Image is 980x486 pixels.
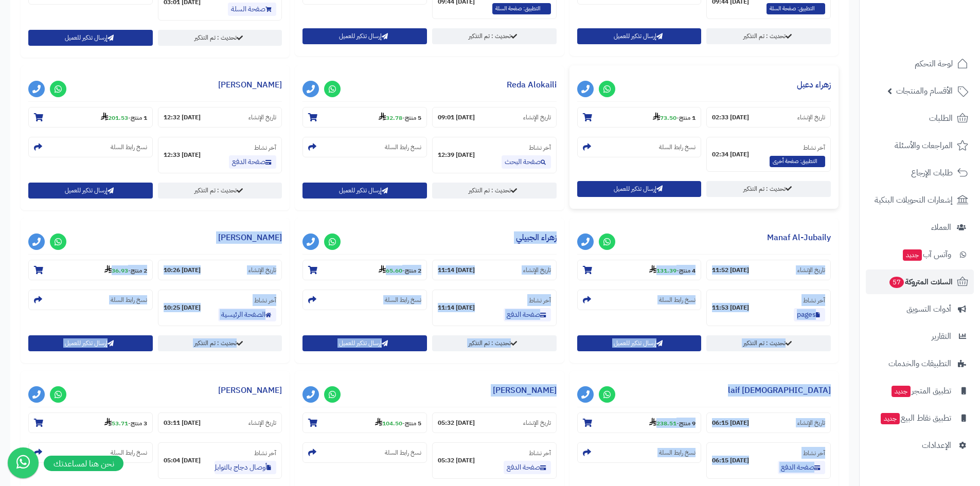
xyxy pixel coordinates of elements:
[915,57,953,71] span: لوحة التحكم
[158,335,282,351] a: تحديث : تم التذكير
[866,106,974,131] a: الطلبات
[104,418,147,428] small: -
[529,448,551,458] small: آخر نشاط
[379,113,402,122] strong: 32.78
[866,215,974,240] a: العملاء
[254,143,276,152] small: آخر نشاط
[101,112,147,122] small: -
[248,419,276,427] small: تاريخ الإنشاء
[649,265,696,275] small: -
[890,384,951,398] span: تطبيق المتجر
[438,151,475,159] strong: [DATE] 12:39
[866,379,974,403] a: تطبيق المتجرجديد
[797,113,825,122] small: تاريخ الإنشاء
[379,266,402,275] strong: 65.60
[649,419,676,428] strong: 238.51
[659,448,696,457] small: نسخ رابط السلة
[432,28,557,44] a: تحديث : تم التذكير
[164,266,201,275] strong: [DATE] 10:26
[493,384,557,397] a: [PERSON_NAME]
[880,411,951,425] span: تطبيق نقاط البيع
[111,296,147,304] small: نسخ رابط السلة
[895,138,953,153] span: المراجعات والأسئلة
[896,84,953,98] span: الأقسام والمنتجات
[932,329,951,344] span: التقارير
[28,107,153,128] section: 1 منتج-201.53
[577,137,702,157] section: نسخ رابط السلة
[523,419,551,427] small: تاريخ الإنشاء
[712,303,749,312] strong: [DATE] 11:53
[866,160,974,185] a: طلبات الإرجاع
[911,166,953,180] span: طلبات الإرجاع
[504,308,551,321] a: صفحة الدفع
[438,456,475,465] strong: [DATE] 05:32
[577,412,702,433] section: 9 منتج-238.51
[679,113,696,122] strong: 1 منتج
[888,356,951,371] span: التطبيقات والخدمات
[302,107,427,128] section: 5 منتج-32.78
[375,419,402,428] strong: 104.50
[432,183,557,199] a: تحديث : تم التذكير
[866,269,974,294] a: السلات المتروكة57
[577,335,702,351] button: إرسال تذكير للعميل
[577,260,702,280] section: 4 منتج-131.39
[218,231,282,244] a: [PERSON_NAME]
[158,30,282,46] a: تحديث : تم التذكير
[770,156,825,167] span: التطبيق: صفحة أخرى
[131,113,147,122] strong: 1 منتج
[379,265,421,275] small: -
[164,419,201,427] strong: [DATE] 03:11
[679,419,696,428] strong: 9 منتج
[111,143,147,152] small: نسخ رابط السلة
[888,275,953,289] span: السلات المتروكة
[504,461,551,474] a: صفحة الدفع
[712,150,749,159] strong: [DATE] 02:34
[28,183,153,199] button: إرسال تذكير للعميل
[577,181,702,197] button: إرسال تذكير للعميل
[28,30,153,46] button: إرسال تذكير للعميل
[385,143,421,152] small: نسخ رابط السلة
[158,183,282,199] a: تحديث : تم التذكير
[778,461,825,474] a: صفحة الدفع
[881,413,900,424] span: جديد
[432,335,557,351] a: تحديث : تم التذكير
[929,111,953,125] span: الطلبات
[104,266,128,275] strong: 36.93
[797,79,831,91] a: زهراء دعبل
[28,412,153,433] section: 3 منتج-53.71
[803,448,825,458] small: آخر نشاط
[706,28,831,44] a: تحديث : تم التذكير
[906,302,951,316] span: أدوات التسويق
[492,3,551,14] span: التطبيق: صفحة السلة
[302,335,427,351] button: إرسال تذكير للعميل
[803,296,825,305] small: آخر نشاط
[767,3,825,14] span: التطبيق: صفحة السلة
[28,137,153,157] section: نسخ رابط السلة
[866,133,974,158] a: المراجعات والأسئلة
[529,143,551,152] small: آخر نشاط
[529,296,551,305] small: آخر نشاط
[866,297,974,321] a: أدوات التسويق
[164,456,201,465] strong: [DATE] 05:04
[679,266,696,275] strong: 4 منتج
[712,456,749,465] strong: [DATE] 06:15
[254,448,276,458] small: آخر نشاط
[375,418,421,428] small: -
[438,266,475,275] strong: [DATE] 11:14
[438,419,475,427] strong: [DATE] 05:32
[577,28,702,44] button: إرسال تذكير للعميل
[706,181,831,197] a: تحديث : تم التذكير
[712,419,749,427] strong: [DATE] 06:15
[728,384,831,397] a: [DEMOGRAPHIC_DATA] laif
[248,266,276,275] small: تاريخ الإنشاء
[903,249,922,261] span: جديد
[28,335,153,351] button: إرسال تذكير للعميل
[218,308,276,321] a: الصفحة الرئيسية
[302,290,427,310] section: نسخ رابط السلة
[302,260,427,280] section: 2 منتج-65.60
[405,266,421,275] strong: 2 منتج
[866,324,974,349] a: التقارير
[866,188,974,212] a: إشعارات التحويلات البنكية
[302,183,427,199] button: إرسال تذكير للعميل
[405,113,421,122] strong: 5 منتج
